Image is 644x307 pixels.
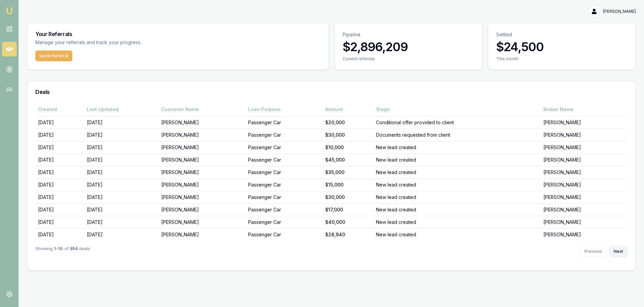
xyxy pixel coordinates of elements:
[541,166,628,178] td: [PERSON_NAME]
[84,191,159,203] td: [DATE]
[35,141,84,153] td: [DATE]
[541,228,628,241] td: [PERSON_NAME]
[373,116,541,129] td: Conditional offer provided to client
[35,50,72,61] button: Quick Referral
[325,219,371,226] div: $40,000
[35,31,320,37] h3: Your Referrals
[325,119,371,126] div: $20,000
[159,129,245,141] td: [PERSON_NAME]
[541,178,628,191] td: [PERSON_NAME]
[543,106,625,113] div: Broker Name
[35,246,90,257] div: Showing of deals
[373,203,541,216] td: New lead created
[496,40,628,54] h3: $24,500
[373,178,541,191] td: New lead created
[541,216,628,228] td: [PERSON_NAME]
[325,169,371,176] div: $35,000
[159,166,245,178] td: [PERSON_NAME]
[373,141,541,153] td: New lead created
[245,216,323,228] td: Passenger Car
[325,157,371,163] div: $45,000
[245,203,323,216] td: Passenger Car
[35,116,84,129] td: [DATE]
[248,106,320,113] div: Loan Purpose
[84,166,159,178] td: [DATE]
[35,89,628,95] h3: Deals
[245,166,323,178] td: Passenger Car
[161,106,243,113] div: Customer Name
[343,56,474,62] div: Current referrals
[245,129,323,141] td: Passenger Car
[159,191,245,203] td: [PERSON_NAME]
[35,153,84,166] td: [DATE]
[159,153,245,166] td: [PERSON_NAME]
[609,246,628,257] button: Next
[373,153,541,166] td: New lead created
[325,144,371,151] div: $10,000
[84,228,159,241] td: [DATE]
[245,178,323,191] td: Passenger Car
[603,9,636,14] span: [PERSON_NAME]
[343,40,474,54] h3: $2,896,209
[245,191,323,203] td: Passenger Car
[159,141,245,153] td: [PERSON_NAME]
[159,178,245,191] td: [PERSON_NAME]
[84,203,159,216] td: [DATE]
[541,116,628,129] td: [PERSON_NAME]
[84,141,159,153] td: [DATE]
[87,106,156,113] div: Last Updated
[325,231,371,238] div: $28,940
[159,228,245,241] td: [PERSON_NAME]
[541,129,628,141] td: [PERSON_NAME]
[541,191,628,203] td: [PERSON_NAME]
[541,153,628,166] td: [PERSON_NAME]
[84,116,159,129] td: [DATE]
[373,216,541,228] td: New lead created
[35,39,208,46] p: Manage your referrals and track your progress.
[84,216,159,228] td: [DATE]
[325,132,371,138] div: $30,000
[35,216,84,228] td: [DATE]
[54,246,63,257] strong: 1 - 10
[343,31,474,38] p: Pipeline
[373,191,541,203] td: New lead created
[159,116,245,129] td: [PERSON_NAME]
[541,141,628,153] td: [PERSON_NAME]
[373,166,541,178] td: New lead created
[325,181,371,188] div: $15,000
[325,194,371,201] div: $30,000
[84,129,159,141] td: [DATE]
[376,106,538,113] div: Stage
[35,228,84,241] td: [DATE]
[70,246,78,257] strong: 854
[35,166,84,178] td: [DATE]
[325,206,371,213] div: $17,000
[325,106,371,113] div: Amount
[84,153,159,166] td: [DATE]
[35,191,84,203] td: [DATE]
[373,129,541,141] td: Documents requested from client
[541,203,628,216] td: [PERSON_NAME]
[38,106,81,113] div: Created
[35,129,84,141] td: [DATE]
[496,31,628,38] p: Settled
[245,228,323,241] td: Passenger Car
[496,56,628,62] div: This month
[35,178,84,191] td: [DATE]
[245,116,323,129] td: Passenger Car
[159,216,245,228] td: [PERSON_NAME]
[245,153,323,166] td: Passenger Car
[84,178,159,191] td: [DATE]
[35,203,84,216] td: [DATE]
[5,7,13,15] img: emu-icon-u.png
[373,228,541,241] td: New lead created
[245,141,323,153] td: Passenger Car
[159,203,245,216] td: [PERSON_NAME]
